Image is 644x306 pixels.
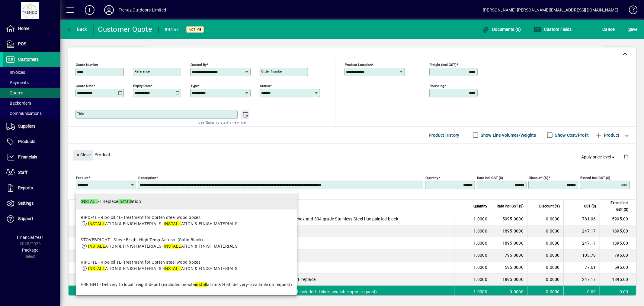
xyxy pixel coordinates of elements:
[76,232,297,254] mat-option: STOVEBRIGHT - Stove Bright High Temp Aerosol (Satin Black)
[76,210,297,232] mat-option: RIPO-4L - Ripo oil 4L- treatment for Corten steel wood boxes
[600,213,636,225] td: 5995.00
[600,225,636,237] td: 1895.00
[3,37,60,52] a: POS
[99,5,119,15] button: Profile
[425,175,438,180] mat-label: Quantity
[3,196,60,211] a: Settings
[164,221,181,226] em: INSTALL
[527,249,563,262] td: 0.0000
[3,77,60,88] a: Payments
[477,175,503,180] mat-label: Rate incl GST ($)
[98,24,152,34] div: Customer Quote
[554,132,589,138] label: Show Cost/Profit
[18,41,26,46] span: POS
[532,24,573,35] button: Custom Fields
[604,200,628,213] span: Extend incl GST ($)
[88,221,105,226] em: INSTALL
[189,28,201,31] span: Active
[119,5,166,15] div: Trendz Outdoors Limited
[529,175,548,180] mat-label: Discount (%)
[77,112,84,116] mat-label: Title
[527,262,563,274] td: 0.0000
[473,203,487,210] span: Quantity
[563,225,600,237] td: 247.17
[71,152,95,157] app-page-header-button: Close
[628,24,638,34] span: ave
[76,254,297,277] mat-option: RIPO-1L - Ripo oil 1L- treatment for Corten steel wood boxes
[3,165,60,180] a: Staff
[563,274,600,286] td: 247.17
[474,216,488,222] span: 1.0000
[81,199,98,204] em: INSTALL
[527,274,563,286] td: 0.0000
[600,262,636,274] td: 595.00
[495,252,524,258] div: 795.0000
[88,244,105,249] em: INSTALL
[73,150,93,161] button: Close
[3,88,60,98] a: Quotes
[18,139,35,144] span: Products
[495,264,524,270] div: 595.0000
[601,24,617,35] button: Cancel
[88,221,237,226] span: ATION & FINISH MATERIALS - ATION & FINISH MATERIALS
[580,175,610,180] mat-label: Extend incl GST ($)
[584,203,596,210] span: GST ($)
[619,150,633,164] button: Delete
[627,24,639,35] button: Save
[563,249,600,262] td: 103.70
[624,1,636,21] a: Knowledge Base
[483,5,618,15] div: [PERSON_NAME] [PERSON_NAME][EMAIL_ADDRESS][DOMAIN_NAME]
[3,150,60,165] a: Financials
[527,286,563,298] td: 0.0000
[6,111,42,116] span: Communications
[527,225,563,237] td: 0.0000
[474,240,488,246] span: 1.0000
[534,27,572,32] span: Custom Fields
[429,130,460,140] span: Product History
[18,170,27,175] span: Staff
[563,286,600,298] td: 0.00
[495,276,524,282] div: 1895.0000
[600,237,636,249] td: 1895.00
[474,276,488,282] span: 1.0000
[474,228,488,234] span: 1.0000
[345,62,372,67] mat-label: Product location
[67,27,87,32] span: Back
[88,266,237,271] span: ATION & FINISH MATERIALS - ATION & FINISH MATERIALS
[18,185,33,190] span: Reports
[495,289,524,295] div: 0.0000
[68,144,636,166] div: Product
[65,24,88,35] button: Back
[88,266,105,271] em: INSTALL
[495,216,524,222] div: 5995.0000
[261,69,283,73] mat-label: Order number
[3,67,60,77] a: Invoices
[88,244,237,249] span: ATION & FINISH MATERIALS - ATION & FINISH MATERIALS
[134,69,150,73] mat-label: Reference
[17,235,43,240] span: Financial Year
[6,70,25,75] span: Invoices
[495,240,524,246] div: 1895.0000
[118,199,131,204] em: Install
[3,211,60,226] a: Support
[426,130,462,141] button: Product History
[603,24,616,34] span: Cancel
[80,5,99,15] button: Add
[6,80,29,85] span: Payments
[600,249,636,262] td: 795.00
[81,214,237,221] div: RIPO-4L - Ripo oil 4L- treatment for Corten steel wood boxes
[628,27,631,32] span: S
[198,119,246,126] mat-hint: Use 'Enter' to start a new line
[527,213,563,225] td: 0.0000
[260,83,270,88] mat-label: Status
[195,282,207,287] em: install
[527,237,563,249] td: 0.0000
[18,57,39,62] span: Customers
[563,237,600,249] td: 247.17
[480,24,523,35] button: Documents (0)
[75,150,91,160] span: Close
[18,216,33,221] span: Support
[164,266,181,271] em: INSTALL
[592,130,623,141] button: Product
[81,198,141,205] div: - Fireplace ation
